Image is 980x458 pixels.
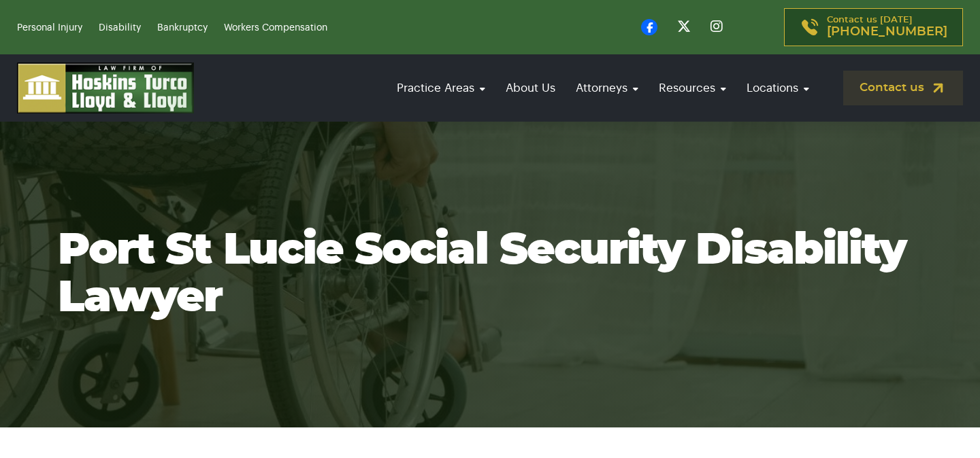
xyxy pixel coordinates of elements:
a: Disability [99,23,141,33]
a: Contact us [DATE][PHONE_NUMBER] [784,8,963,46]
a: Contact us [843,71,963,105]
a: Bankruptcy [157,23,208,33]
a: Locations [740,69,816,107]
a: Resources [652,69,733,107]
p: Contact us [DATE] [827,16,947,39]
h1: Port St Lucie Social Security Disability Lawyer [58,227,922,322]
a: Practice Areas [390,69,492,107]
a: Workers Compensation [224,23,327,33]
span: [PHONE_NUMBER] [827,25,947,39]
a: Attorneys [569,69,645,107]
a: Personal Injury [17,23,82,33]
img: logo [17,63,194,113]
a: About Us [499,69,562,107]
